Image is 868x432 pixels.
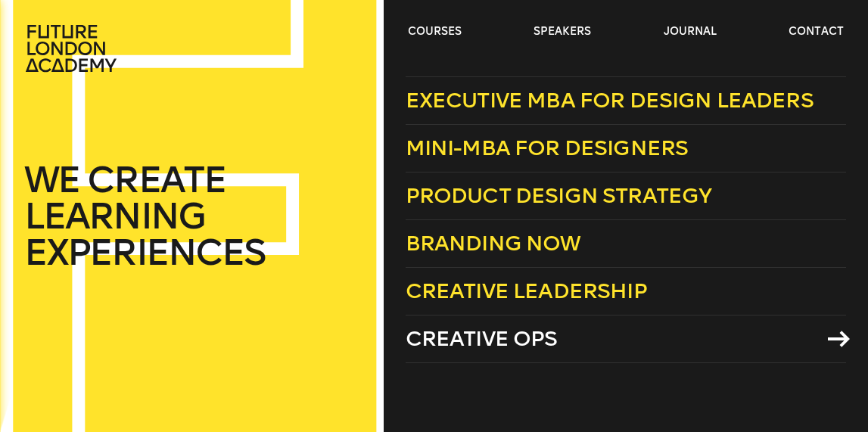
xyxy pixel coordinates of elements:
span: Executive MBA for Design Leaders [406,88,814,113]
a: contact [789,24,844,39]
span: Branding Now [406,231,581,256]
a: Mini-MBA for Designers [406,125,847,172]
a: Executive MBA for Design Leaders [406,76,847,125]
span: Creative Ops [406,326,558,351]
span: Creative Leadership [406,278,647,303]
span: Product Design Strategy [406,183,712,208]
a: Branding Now [406,220,847,268]
a: speakers [534,24,591,39]
a: courses [408,24,462,39]
a: journal [664,24,717,39]
span: Mini-MBA for Designers [406,135,689,160]
a: Creative Ops [406,315,847,363]
a: Product Design Strategy [406,172,847,220]
a: Creative Leadership [406,268,847,315]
